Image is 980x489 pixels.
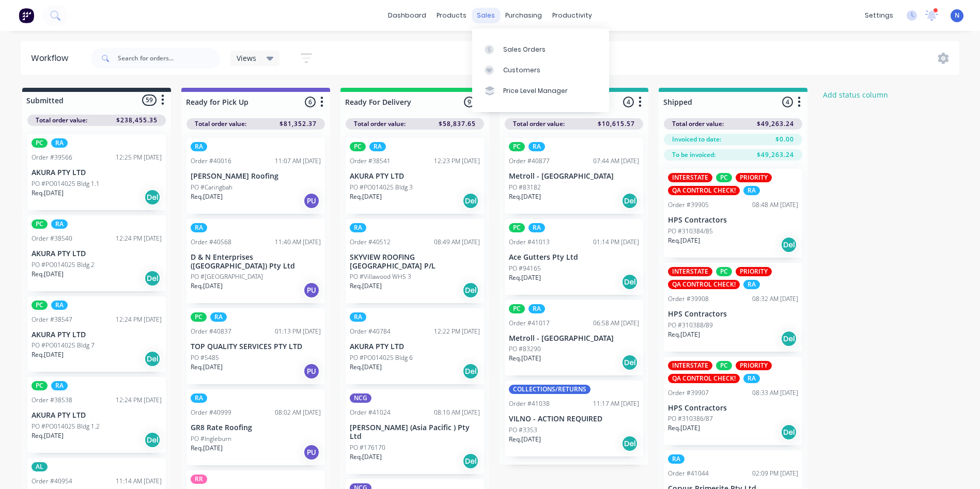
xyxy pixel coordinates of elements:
div: Order #40784 [350,327,391,336]
div: PRIORITY [736,267,772,276]
p: Req. [DATE] [350,452,382,462]
span: $81,352.37 [279,119,317,129]
div: PC [509,304,525,313]
div: RA [51,301,68,310]
div: Del [462,282,479,298]
p: Req. [DATE] [350,362,382,372]
p: PO #Caringbah [191,183,232,192]
div: 08:48 AM [DATE] [752,200,798,210]
p: PO #83290 [509,344,541,354]
a: Price Level Manager [472,81,609,101]
div: Price Level Manager [503,86,568,96]
div: RA [743,280,760,289]
div: Order #39907 [668,388,709,398]
div: RA [528,142,545,151]
p: AKURA PTY LTD [32,411,162,420]
div: RA [51,138,68,148]
p: PO #PO014025 Bldg 3 [350,183,413,192]
div: RA [51,219,68,229]
p: [PERSON_NAME] (Asia Pacific ) Pty Ltd [350,423,480,441]
div: 07:44 AM [DATE] [593,156,639,166]
span: Total order value: [354,119,406,129]
p: PO #5485 [191,353,219,362]
div: PCRAOrder #3956612:25 PM [DATE]AKURA PTY LTDPO #PO014025 Bldg 1.1Req.[DATE]Del [27,134,166,210]
p: Req. [DATE] [509,435,541,444]
div: 11:14 AM [DATE] [116,477,162,486]
p: AKURA PTY LTD [32,249,162,258]
p: PO #PO014025 Bldg 1.2 [32,422,100,431]
div: PCRAOrder #3853812:24 PM [DATE]AKURA PTY LTDPO #PO014025 Bldg 1.2Req.[DATE]Del [27,377,166,453]
div: Del [781,236,797,253]
p: TOP QUALITY SERVICES PTY LTD [191,342,321,351]
div: RA [743,186,760,195]
div: PCRAOrder #3854712:24 PM [DATE]AKURA PTY LTDPO #PO014025 Bldg 7Req.[DATE]Del [27,296,166,372]
span: Total order value: [672,119,724,129]
p: Req. [DATE] [191,192,223,201]
div: Order #40877 [509,156,550,166]
p: Req. [DATE] [350,281,382,291]
div: RA [743,374,760,383]
div: RAOrder #4001611:07 AM [DATE][PERSON_NAME] RoofingPO #CaringbahReq.[DATE]PU [186,138,325,214]
div: Order #41024 [350,408,391,417]
div: INTERSTATE [668,267,712,276]
div: Customers [503,66,540,75]
div: RA [350,223,366,232]
span: $49,263.24 [757,150,794,160]
p: Req. [DATE] [509,192,541,201]
div: PC [509,142,525,151]
div: 08:02 AM [DATE] [275,408,321,417]
div: 08:49 AM [DATE] [434,238,480,247]
div: QA CONTROL CHECK! [668,374,740,383]
button: Add status column [818,88,894,102]
div: PRIORITY [736,173,772,182]
p: HPS Contractors [668,216,798,225]
p: PO #Villawood WHS 3 [350,272,411,281]
p: PO #[GEOGRAPHIC_DATA] [191,272,263,281]
p: PO #310388/89 [668,321,713,330]
p: Req. [DATE] [509,354,541,363]
span: $238,455.35 [116,116,158,125]
div: RA [191,223,207,232]
div: RA [668,454,685,464]
div: AL [32,462,48,471]
div: products [431,8,472,23]
div: INTERSTATE [668,361,712,370]
div: sales [472,8,500,23]
div: RA [369,142,386,151]
div: PCRAOrder #3854112:23 PM [DATE]AKURA PTY LTDPO #PO014025 Bldg 3Req.[DATE]Del [346,138,484,214]
div: 08:32 AM [DATE] [752,294,798,304]
div: 12:25 PM [DATE] [116,153,162,162]
div: PCRAOrder #3854012:24 PM [DATE]AKURA PTY LTDPO #PO014025 Bldg 2Req.[DATE]Del [27,215,166,291]
div: Del [144,432,161,448]
div: PC [716,267,732,276]
div: 01:13 PM [DATE] [275,327,321,336]
div: Del [144,189,161,206]
div: QA CONTROL CHECK! [668,280,740,289]
div: Del [781,330,797,347]
span: $58,837.65 [439,119,476,129]
span: Views [237,53,256,64]
div: Order #39905 [668,200,709,210]
div: PC [716,173,732,182]
div: 12:23 PM [DATE] [434,156,480,166]
div: NCG [350,393,371,403]
div: PC [32,301,48,310]
div: RA [350,312,366,322]
div: PC [191,312,207,322]
p: PO #PO014025 Bldg 1.1 [32,179,100,188]
div: COLLECTIONS/RETURNS [509,385,590,394]
div: PCRAOrder #4083701:13 PM [DATE]TOP QUALITY SERVICES PTY LTDPO #5485Req.[DATE]PU [186,308,325,384]
div: 12:22 PM [DATE] [434,327,480,336]
div: INTERSTATEPCPRIORITYQA CONTROL CHECK!RAOrder #3990508:48 AM [DATE]HPS ContractorsPO #310384/85Req... [664,169,802,258]
div: INTERSTATEPCPRIORITYQA CONTROL CHECK!RAOrder #3990708:33 AM [DATE]HPS ContractorsPO #310386/87Req... [664,357,802,446]
div: Order #41038 [509,399,550,408]
div: Del [462,193,479,209]
div: RAOrder #4056811:40 AM [DATE]D & N Enterprises ([GEOGRAPHIC_DATA]) Pty LtdPO #[GEOGRAPHIC_DATA]Re... [186,219,325,304]
div: PU [303,193,320,209]
p: Req. [DATE] [191,444,223,453]
div: Order #39908 [668,294,709,304]
div: Del [462,363,479,380]
p: PO #94165 [509,264,541,273]
span: To be invoiced: [672,150,715,160]
div: Del [621,193,638,209]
